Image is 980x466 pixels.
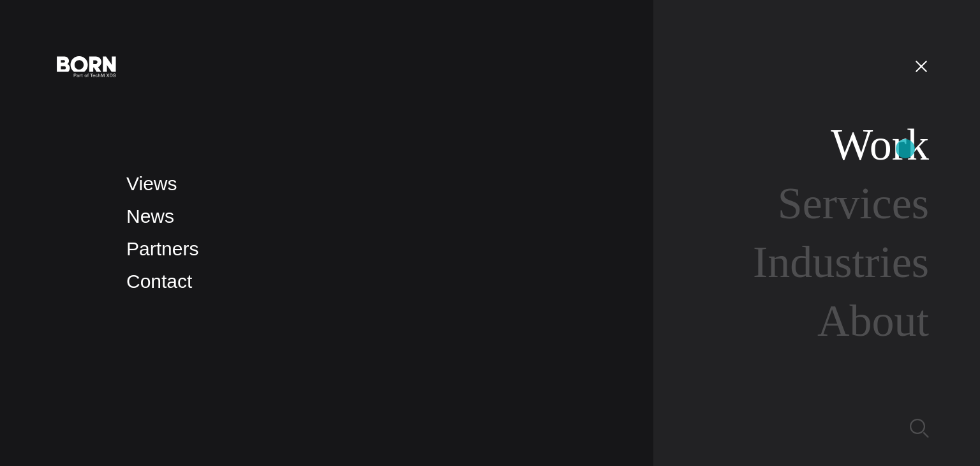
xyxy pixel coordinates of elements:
[126,206,174,227] a: News
[778,179,929,228] a: Services
[817,296,929,345] a: About
[126,173,177,194] a: Views
[831,120,929,169] a: Work
[126,238,198,259] a: Partners
[753,237,929,287] a: Industries
[126,271,192,292] a: Contact
[910,419,929,438] img: Search
[906,52,937,79] button: Open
